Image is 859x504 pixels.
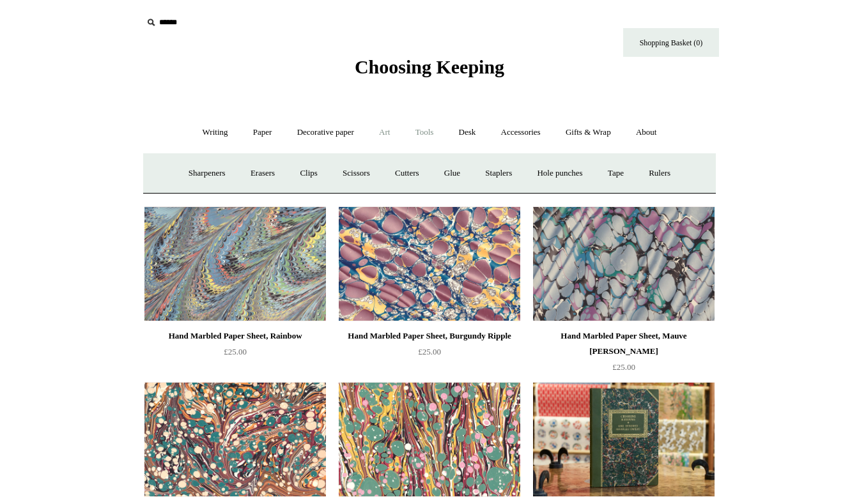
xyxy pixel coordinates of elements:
a: Cutters [383,157,431,190]
a: Clips [288,157,329,190]
a: Hand Marbled Paper Sheet, Mauve Jewel Ripple Hand Marbled Paper Sheet, Mauve Jewel Ripple [533,206,715,321]
span: £25.00 [612,362,635,372]
a: Staplers [474,157,523,190]
a: Tools [404,116,445,149]
span: £25.00 [224,347,247,356]
div: Hand Marbled Paper Sheet, Burgundy Ripple [342,328,517,344]
a: Hand Marbled Paper Sheet, Rainbow £25.00 [144,328,326,381]
div: Hand Marbled Paper Sheet, Rainbow [148,328,323,344]
a: Hand Marbled Paper Sheet, Fantasy Pebbles Hand Marbled Paper Sheet, Fantasy Pebbles [339,382,520,497]
a: Art [368,116,401,149]
a: One Hundred Marbled Papers, John Jeffery - Edition 1 of 2 One Hundred Marbled Papers, John Jeffer... [533,382,715,497]
a: Decorative paper [286,116,366,149]
div: Hand Marbled Paper Sheet, Mauve [PERSON_NAME] [536,328,711,359]
a: Scissors [331,157,382,190]
a: Gifts & Wrap [554,116,623,149]
img: Hand Marbled Paper Sheet, Rainbow [144,206,326,321]
a: Tape [596,157,635,190]
a: Hand Marbled Paper Sheet, Burgundy Ripple Hand Marbled Paper Sheet, Burgundy Ripple [339,206,520,321]
a: Shopping Basket (0) [623,28,719,57]
a: Rulers [637,157,682,190]
a: Hand Marbled Paper Sheet, Mauve [PERSON_NAME] £25.00 [533,328,715,381]
a: Hand Marbled Paper Sheet, Rainbow Hand Marbled Paper Sheet, Rainbow [144,206,326,321]
img: Hand Marbled Paper Sheet, Burgundy Ripple [339,206,520,321]
img: Hand Marbled Paper Sheet, Fantasy Pebbles [339,382,520,497]
a: Desk [447,116,488,149]
img: Hand Marbled Paper Sheet, Green and Red [144,382,326,497]
a: Writing [191,116,240,149]
a: Hand Marbled Paper Sheet, Green and Red Hand Marbled Paper Sheet, Green and Red [144,382,326,497]
a: Hand Marbled Paper Sheet, Burgundy Ripple £25.00 [339,328,520,381]
a: About [624,116,669,149]
a: Glue [433,157,472,190]
a: Choosing Keeping [355,66,504,75]
span: £25.00 [418,347,441,356]
img: One Hundred Marbled Papers, John Jeffery - Edition 1 of 2 [533,382,715,497]
a: Erasers [239,157,286,190]
a: Accessories [490,116,552,149]
a: Hole punches [525,157,594,190]
img: Hand Marbled Paper Sheet, Mauve Jewel Ripple [533,206,715,321]
a: Paper [242,116,284,149]
a: Sharpeners [177,157,237,190]
span: Choosing Keeping [355,56,504,77]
